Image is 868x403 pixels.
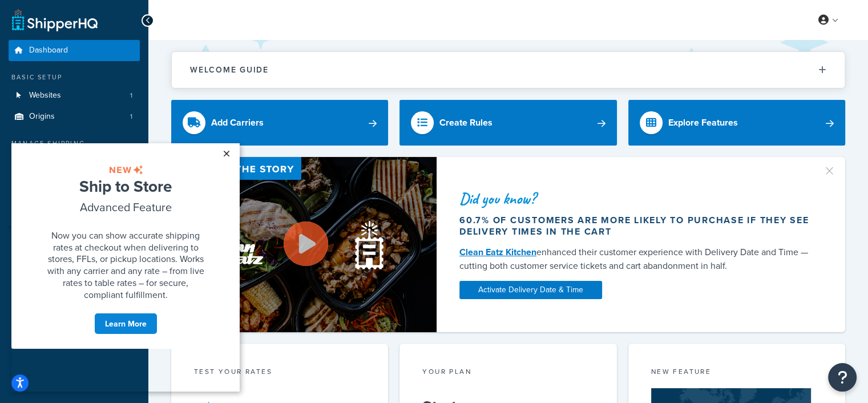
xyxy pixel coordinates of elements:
[9,173,140,194] a: Shipping Rules
[190,66,269,74] h2: Welcome Guide
[9,269,140,290] a: Marketplace
[9,85,140,106] li: Websites
[9,312,140,332] a: Help Docs
[9,72,140,82] div: Basic Setup
[172,52,845,88] button: Welcome Guide
[171,157,437,332] img: Video thumbnail
[68,31,160,54] span: Ship to Store
[29,112,55,122] span: Origins
[459,281,602,299] a: Activate Delivery Date & Time
[211,115,264,131] div: Add Carriers
[422,366,594,380] div: Your Plan
[9,291,140,311] a: Analytics
[459,245,814,273] div: enhanced their customer experience with Delivery Date and Time — cutting both customer service ti...
[668,115,738,131] div: Explore Features
[130,91,132,100] span: 1
[9,85,140,106] a: Websites1
[459,215,814,237] div: 60.7% of customers are more likely to purchase if they see delivery times in the cart
[439,115,492,131] div: Create Rules
[29,46,68,55] span: Dashboard
[9,195,140,216] li: Advanced Features
[651,366,822,380] div: New Feature
[9,139,140,148] div: Manage Shipping
[9,106,140,127] a: Origins1
[29,91,61,100] span: Websites
[9,195,140,216] a: Advanced Features0
[9,248,140,269] a: Test Your Rates
[36,86,193,158] span: Now you can show accurate shipping rates at checkout when delivering to stores, FFLs, or pickup l...
[130,112,132,122] span: 1
[9,151,140,172] li: Carriers
[399,100,616,146] a: Create Rules
[459,245,536,259] a: Clean Eatz Kitchen
[459,191,814,207] div: Did you know?
[68,55,160,72] span: Advanced Feature
[194,366,365,380] div: Test your rates
[628,100,845,146] a: Explore Features
[171,100,388,146] a: Add Carriers
[9,236,140,245] div: Resources
[9,151,140,172] a: Carriers4
[828,363,857,392] button: Open Resource Center
[83,170,146,191] a: Learn More
[9,40,140,61] a: Dashboard
[9,106,140,127] li: Origins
